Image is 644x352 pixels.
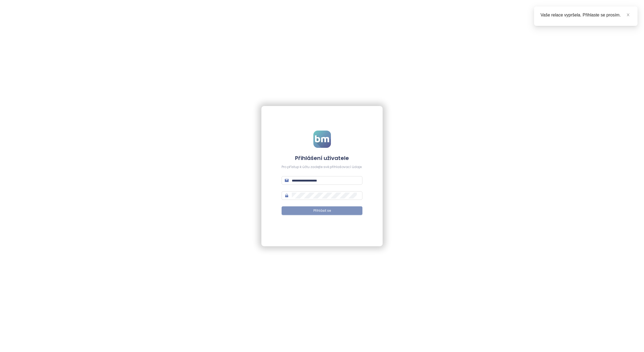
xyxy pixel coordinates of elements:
img: logo [313,131,331,148]
div: Vaše relace vypršela. Přihlaste se prosím. [541,12,631,18]
span: mail [285,179,289,182]
span: lock [285,194,289,197]
span: Přihlásit se [313,208,331,213]
span: close [626,13,630,17]
h4: Přihlášení uživatele [282,154,362,162]
button: Přihlásit se [282,206,362,215]
div: Pro přístup k účtu zadejte své přihlašovací údaje. [282,165,362,170]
